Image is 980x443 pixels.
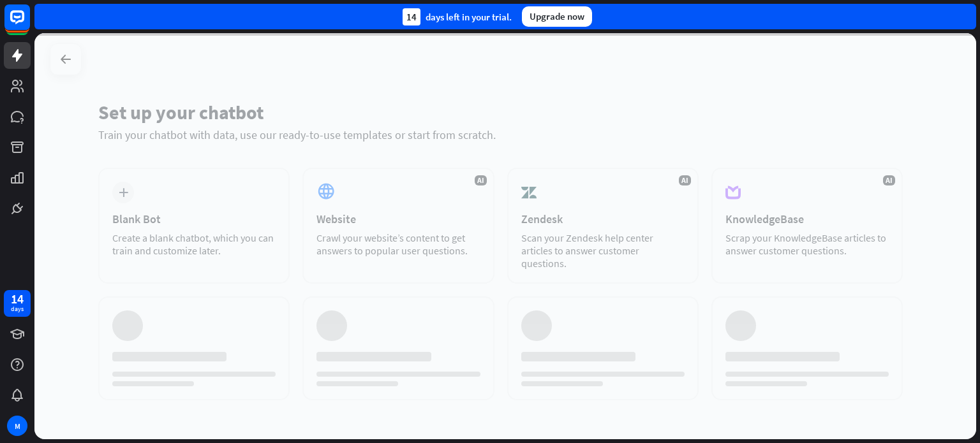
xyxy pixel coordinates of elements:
div: days left in your trial. [403,8,512,25]
div: days [11,305,24,314]
div: 14 [403,8,420,25]
div: 14 [11,293,24,305]
div: Upgrade now [522,6,592,27]
div: M [7,416,27,436]
a: 14 days [4,290,31,317]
